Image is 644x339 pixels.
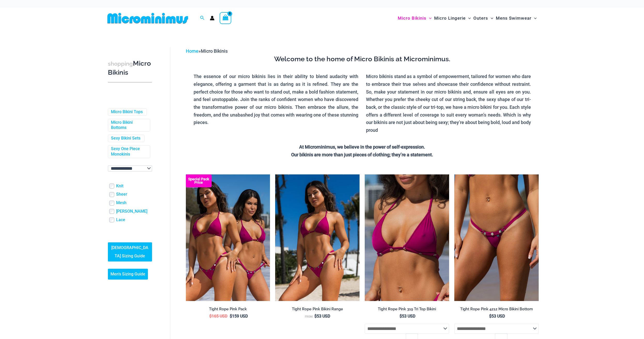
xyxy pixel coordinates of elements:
a: Account icon link [210,16,214,20]
a: Search icon link [200,15,205,21]
nav: Site Navigation [396,10,539,27]
a: Tight Rope Pink Pack [186,307,270,313]
span: Menu Toggle [488,12,493,25]
a: Micro Bikini Bottoms [111,120,146,131]
span: » [186,48,228,54]
bdi: 159 USD [230,314,248,319]
img: Collection Pack F [186,174,270,301]
a: Micro LingerieMenu ToggleMenu Toggle [433,10,472,26]
a: OutersMenu ToggleMenu Toggle [472,10,495,26]
span: Micro Bikinis [201,48,228,54]
a: Tight Rope Pink Bikini Range [275,307,360,313]
img: MM SHOP LOGO FLAT [105,12,190,24]
h2: Tight Rope Pink Bikini Range [275,307,360,312]
span: Outers [473,12,488,25]
span: shopping [108,60,133,67]
bdi: 53 USD [314,314,330,319]
a: Micro BikinisMenu ToggleMenu Toggle [396,10,433,26]
b: Special Pack Price [186,178,212,184]
select: wpc-taxonomy-pa_color-745982 [108,165,152,172]
a: Home [186,48,198,54]
span: From: [305,315,313,318]
a: Sexy Bikini Sets [111,136,140,141]
a: Mesh [116,200,126,206]
span: $ [209,314,212,319]
a: Tight Rope Pink 319 4212 Micro 01Tight Rope Pink 319 4212 Micro 02Tight Rope Pink 319 4212 Micro 02 [454,174,539,301]
span: Micro Bikinis [398,12,426,25]
span: $ [400,314,402,319]
h2: Tight Rope Pink 319 Tri Top Bikini [365,307,449,312]
a: Collection Pack F Collection Pack B (3)Collection Pack B (3) [186,174,270,301]
span: $ [230,314,232,319]
span: Menu Toggle [466,12,471,25]
a: Tight Rope Pink 319 Tri Top Bikini [365,307,449,313]
a: Mens SwimwearMenu ToggleMenu Toggle [495,10,538,26]
span: $ [489,314,491,319]
bdi: 53 USD [400,314,415,319]
strong: At Microminimus, we believe in the power of self-expression. [299,144,425,150]
span: Menu Toggle [426,12,432,25]
img: Tight Rope Pink 319 4212 Micro 01 [454,174,539,301]
h3: Welcome to the home of Micro Bikinis at Microminimus. [190,55,535,64]
a: [DEMOGRAPHIC_DATA] Sizing Guide [108,242,152,261]
span: Micro Lingerie [434,12,466,25]
a: Tight Rope Pink 4212 Micro Bikini Bottom [454,307,539,313]
strong: Our bikinis are more than just pieces of clothing; they’re a statement. [291,152,433,157]
h2: Tight Rope Pink Pack [186,307,270,312]
p: The essence of our micro bikinis lies in their ability to blend audacity with elegance, offering ... [194,73,359,126]
h3: Micro Bikinis [108,59,152,77]
span: Menu Toggle [531,12,537,25]
span: $ [314,314,317,319]
a: View Shopping Cart, empty [220,12,232,24]
a: Lace [116,217,125,223]
img: Tight Rope Pink 319 Top 4228 Thong 05 [275,174,360,301]
a: Micro Bikini Tops [111,109,143,115]
img: Tight Rope Pink 319 Top 01 [365,174,449,301]
a: Tight Rope Pink 319 Top 4228 Thong 05Tight Rope Pink 319 Top 4228 Thong 06Tight Rope Pink 319 Top... [275,174,360,301]
p: Micro bikinis stand as a symbol of empowerment, tailored for women who dare to embrace their true... [366,73,531,134]
a: Sheer [116,192,127,197]
bdi: 53 USD [489,314,505,319]
a: Men’s Sizing Guide [108,269,148,280]
a: Tight Rope Pink 319 Top 01Tight Rope Pink 319 Top 4228 Thong 06Tight Rope Pink 319 Top 4228 Thong 06 [365,174,449,301]
span: Mens Swimwear [496,12,531,25]
a: [PERSON_NAME] [116,209,147,214]
a: Sexy One Piece Monokinis [111,146,146,157]
h2: Tight Rope Pink 4212 Micro Bikini Bottom [454,307,539,312]
bdi: 165 USD [209,314,227,319]
a: Knit [116,183,123,189]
